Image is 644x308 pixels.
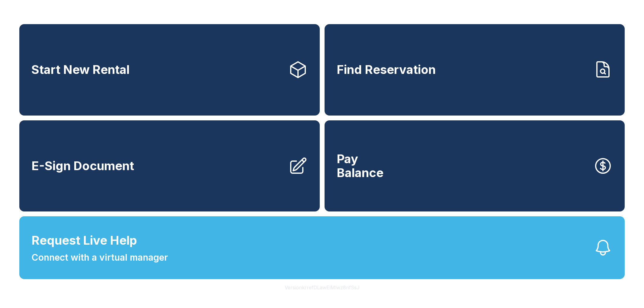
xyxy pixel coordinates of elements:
button: Request Live HelpConnect with a virtual manager [19,216,625,279]
span: Find Reservation [337,63,436,77]
a: E-Sign Document [19,120,320,212]
span: Request Live Help [31,231,137,249]
a: Start New Rental [19,24,320,116]
span: Pay Balance [337,152,383,179]
span: Connect with a virtual manager [31,251,168,264]
button: VersionkrrefDLawElMlwz8nfSsJ [280,279,364,296]
span: Start New Rental [31,63,130,77]
span: E-Sign Document [31,159,134,173]
button: PayBalance [325,120,625,212]
a: Find Reservation [325,24,625,116]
